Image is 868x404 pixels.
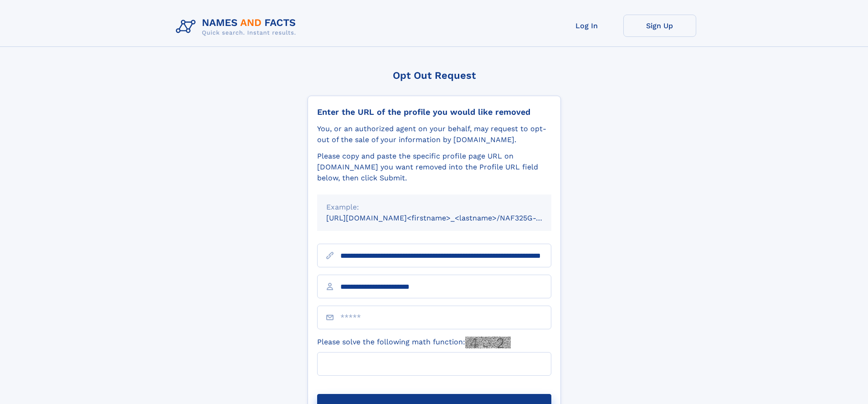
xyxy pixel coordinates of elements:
[317,151,551,184] div: Please copy and paste the specific profile page URL on [DOMAIN_NAME] you want removed into the Pr...
[308,70,561,81] div: Opt Out Request
[172,15,303,39] img: Logo Names and Facts
[326,202,542,213] div: Example:
[317,123,551,145] div: You, or an authorized agent on your behalf, may request to opt-out of the sale of your informatio...
[317,107,551,117] div: Enter the URL of the profile you would like removed
[550,15,623,37] a: Log In
[326,214,569,222] small: [URL][DOMAIN_NAME]<firstname>_<lastname>/NAF325G-xxxxxxxx
[623,15,696,37] a: Sign Up
[317,337,511,348] label: Please solve the following math function:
